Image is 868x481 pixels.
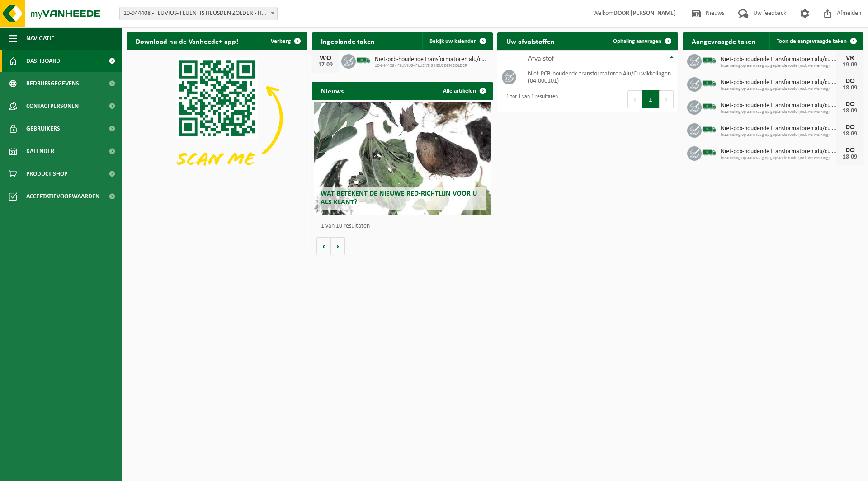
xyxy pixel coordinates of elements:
span: Niet-pcb-houdende transformatoren alu/cu wikkelingen [721,102,836,109]
td: niet-PCB-houdende transformatoren Alu/Cu wikkelingen (04-000101) [521,67,678,87]
div: DO [841,78,859,85]
button: Verberg [264,32,307,50]
img: BL-SO-LV [702,53,717,68]
span: Gebruikers [26,117,60,140]
h2: Aangevraagde taken [683,32,764,50]
div: DO [841,101,859,108]
button: Previous [627,90,642,108]
span: Kalender [26,140,54,163]
span: Niet-pcb-houdende transformatoren alu/cu wikkelingen [721,148,836,155]
img: Download de VHEPlus App [127,50,307,186]
button: 1 [642,90,660,108]
img: BL-SO-LV [702,99,717,114]
span: Afvalstof [528,55,554,62]
div: VR [841,55,859,62]
span: Bedrijfsgegevens [26,72,79,95]
button: Vorige [316,237,331,255]
div: 1 tot 1 van 1 resultaten [502,89,558,109]
img: BL-SO-LV [702,76,717,91]
a: Alle artikelen [436,82,492,100]
h2: Ingeplande taken [312,32,384,50]
span: Inzameling op aanvraag op geplande route (incl. verwerking) [721,86,836,92]
span: Toon de aangevraagde taken [777,38,847,44]
img: BL-SO-LV [356,53,371,68]
span: Dashboard [26,50,60,72]
span: Verberg [271,38,291,44]
button: Next [660,90,674,108]
span: 10-944408 - FLUVIUS- FLUENTIS HEUSDEN ZOLDER [375,63,488,69]
div: 18-09 [841,108,859,114]
span: Bekijk uw kalender [429,38,476,44]
a: Wat betekent de nieuwe RED-richtlijn voor u als klant? [314,102,491,215]
span: Inzameling op aanvraag op geplande route (incl. verwerking) [721,155,836,161]
span: 10-944408 - FLUVIUS- FLUENTIS HEUSDEN ZOLDER - HEUSDEN-ZOLDER [120,7,277,20]
a: Ophaling aanvragen [606,32,677,50]
div: 17-09 [316,62,335,68]
span: Inzameling op aanvraag op geplande route (incl. verwerking) [721,109,836,115]
span: Ophaling aanvragen [613,38,661,44]
span: 10-944408 - FLUVIUS- FLUENTIS HEUSDEN ZOLDER - HEUSDEN-ZOLDER [119,7,278,20]
a: Toon de aangevraagde taken [769,32,863,50]
h2: Uw afvalstoffen [497,32,564,50]
img: BL-SO-LV [702,145,717,160]
div: DO [841,147,859,154]
a: Bekijk uw kalender [422,32,492,50]
h2: Nieuws [312,82,353,99]
button: Volgende [331,237,345,255]
div: DO [841,124,859,131]
span: Inzameling op aanvraag op geplande route (incl. verwerking) [721,132,836,138]
div: 19-09 [841,62,859,68]
span: Niet-pcb-houdende transformatoren alu/cu wikkelingen [721,56,836,63]
span: Niet-pcb-houdende transformatoren alu/cu wikkelingen [375,56,488,63]
h2: Download nu de Vanheede+ app! [127,32,247,50]
div: WO [316,55,335,62]
div: 18-09 [841,154,859,160]
span: Navigatie [26,27,54,50]
span: Niet-pcb-houdende transformatoren alu/cu wikkelingen [721,79,836,86]
div: 18-09 [841,85,859,91]
img: BL-SO-LV [702,122,717,137]
span: Acceptatievoorwaarden [26,185,99,208]
span: Inzameling op aanvraag op geplande route (incl. verwerking) [721,63,836,69]
strong: DOOR [PERSON_NAME] [613,10,676,17]
span: Contactpersonen [26,95,79,117]
span: Wat betekent de nieuwe RED-richtlijn voor u als klant? [321,190,477,206]
p: 1 van 10 resultaten [321,223,488,229]
div: 18-09 [841,131,859,137]
span: Niet-pcb-houdende transformatoren alu/cu wikkelingen [721,125,836,132]
span: Product Shop [26,163,67,185]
